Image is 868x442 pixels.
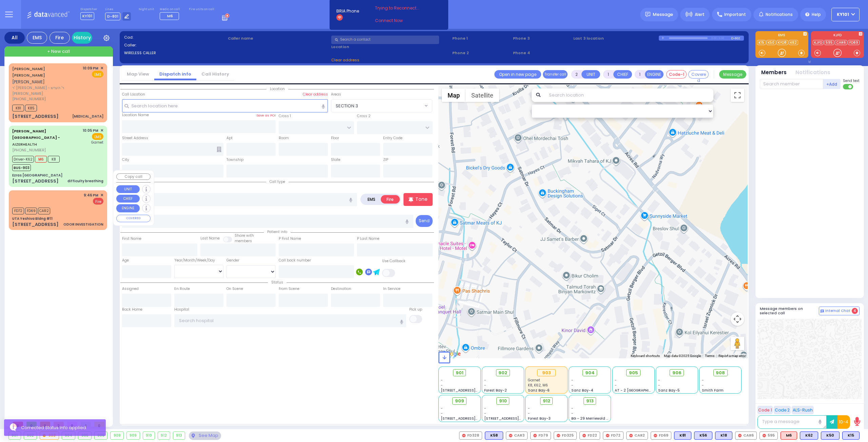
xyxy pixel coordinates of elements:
a: K15 [757,40,766,45]
div: CAR3 [506,432,528,440]
div: CAR2 [626,432,648,440]
a: Map View [122,71,154,77]
span: Help [812,12,821,18]
img: red-radio-icon.svg [509,434,512,437]
span: M6 [35,156,47,163]
span: BUS-903 [12,164,31,171]
span: 909 [455,398,464,404]
a: Open in new page [494,70,541,79]
a: History [72,32,92,44]
img: red-radio-icon.svg [606,434,609,437]
button: Toggle fullscreen view [731,88,744,102]
button: KY101 [831,8,860,21]
span: - [658,378,660,383]
span: 904 [585,370,595,376]
span: Call type [266,179,289,184]
label: Fire units on call [189,7,214,12]
span: EMS [92,71,103,78]
input: Search hospital [174,314,407,327]
span: 901 [456,370,463,376]
img: red-radio-icon.svg [629,434,633,437]
label: Location [331,44,450,50]
span: Phone 1 [452,36,511,41]
label: Caller: [124,42,225,48]
label: Use Callback [382,258,406,264]
label: Cross 2 [357,113,371,119]
div: BLS [842,432,860,440]
button: Code 1 [757,406,773,414]
label: Turn off text [843,83,854,90]
input: Search location [545,88,714,102]
label: Street Address [122,135,148,141]
span: [STREET_ADDRESS][PERSON_NAME] [484,416,548,421]
span: - [571,411,573,416]
div: All [4,32,25,44]
label: On Scene [226,286,243,292]
span: Status [268,280,287,285]
span: Trying to Reconnect... [375,5,429,11]
span: - [571,406,573,411]
button: Show satellite imagery [466,88,499,102]
span: Forest Bay-2 [484,388,507,393]
div: [MEDICAL_DATA] [72,114,103,119]
span: FD72 [12,208,24,214]
span: Notifications [766,12,793,18]
span: EMS [92,133,103,140]
label: Last Name [200,236,220,241]
label: Entry Code [383,135,402,141]
label: Township [226,157,243,163]
span: Garnet [528,378,540,383]
span: CAR2 [38,208,50,214]
span: Phone 4 [513,50,571,56]
span: AT - 2 [GEOGRAPHIC_DATA] [615,388,665,393]
span: Other building occupants [217,147,221,152]
a: K50 [766,40,776,45]
span: 912 [543,398,550,404]
label: En Route [174,286,190,292]
span: [PERSON_NAME] [12,79,45,85]
span: 910 [499,398,507,404]
button: Drag Pegman onto the map to open Street View [731,337,744,350]
div: ODOR INVESTIGATION [63,222,103,227]
div: Year/Month/Week/Day [174,258,223,263]
button: ENGINE [116,204,140,212]
label: Caller name [228,36,329,41]
button: Map camera controls [731,312,744,326]
label: Night unit [139,7,154,12]
label: First Name [122,236,141,241]
label: In Service [383,286,400,292]
div: K50 [821,432,840,440]
span: Sanz Bay-5 [658,388,680,393]
button: Send [416,215,433,227]
div: BLS [715,432,732,440]
label: Gender [226,258,239,263]
span: K81 [12,105,24,111]
div: K56 [694,432,712,440]
div: 910 [143,432,155,439]
span: Message [653,11,673,18]
button: Members [761,69,787,77]
label: WIRELESS CALLER [124,50,225,56]
span: - [528,411,530,416]
a: FD69 [848,40,860,45]
label: Cad: [124,35,225,40]
span: - [658,383,660,388]
a: Call History [196,71,234,77]
div: FD79 [530,432,551,440]
input: Search a contact [331,36,439,44]
div: Ezras [GEOGRAPHIC_DATA] [12,173,62,178]
small: Share with [235,233,254,238]
div: BLS [485,432,503,440]
div: UTA Yeshiva Bldng #11 [12,216,53,221]
button: UNIT [116,185,140,193]
div: K81 [674,432,691,440]
span: - [702,383,704,388]
span: Phone 3 [513,36,571,41]
span: [STREET_ADDRESS][PERSON_NAME] [441,416,505,421]
button: CHIEF [116,195,140,203]
label: Medic on call [160,7,181,12]
label: Assigned [122,286,139,292]
label: State [331,157,340,163]
span: [STREET_ADDRESS][PERSON_NAME] [441,388,505,393]
span: Send text [843,78,860,83]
